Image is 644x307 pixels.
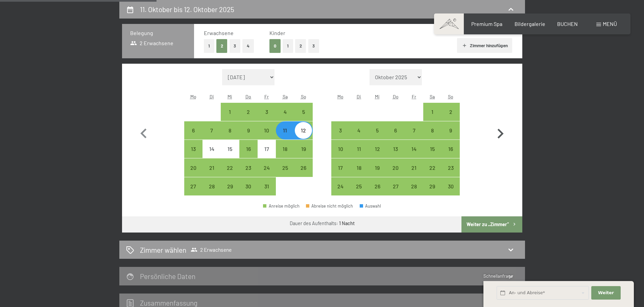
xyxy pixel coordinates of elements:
[424,146,441,163] div: 15
[204,39,214,53] button: 1
[203,165,220,182] div: 21
[442,103,460,121] div: Sun Nov 02 2025
[423,177,442,195] div: Sat Nov 29 2025
[221,103,239,121] div: Wed Oct 01 2025
[202,177,221,195] div: Tue Oct 28 2025
[294,140,312,158] div: Sun Oct 19 2025
[203,146,220,163] div: 14
[221,184,238,201] div: 29
[240,109,257,126] div: 2
[369,128,386,145] div: 5
[369,165,386,182] div: 19
[184,140,202,158] div: Mon Oct 13 2025
[221,165,238,182] div: 22
[221,121,239,140] div: Anreise möglich
[184,121,202,140] div: Anreise möglich
[185,165,202,182] div: 20
[276,158,294,177] div: Anreise möglich
[350,158,368,177] div: Anreise möglich
[283,39,293,53] button: 1
[230,39,241,53] button: 3
[423,140,442,158] div: Anreise möglich
[368,121,386,140] div: Anreise möglich
[276,140,294,158] div: Anreise möglich
[258,103,276,121] div: Fri Oct 03 2025
[368,158,386,177] div: Anreise möglich
[277,165,293,182] div: 25
[603,21,617,27] span: Menü
[423,158,442,177] div: Sat Nov 22 2025
[245,94,251,99] abbr: Donnerstag
[368,177,386,195] div: Anreise möglich
[331,140,350,158] div: Mon Nov 10 2025
[339,220,355,226] b: 1 Nacht
[351,165,367,182] div: 18
[423,121,442,140] div: Anreise möglich
[386,121,405,140] div: Thu Nov 06 2025
[202,158,221,177] div: Tue Oct 21 2025
[386,121,405,140] div: Anreise möglich
[239,140,258,158] div: Thu Oct 16 2025
[442,158,460,177] div: Anreise möglich
[185,146,202,163] div: 13
[515,21,545,27] a: Bildergalerie
[240,184,257,201] div: 30
[424,109,441,126] div: 1
[239,177,258,195] div: Anreise möglich
[368,140,386,158] div: Wed Nov 12 2025
[258,128,275,145] div: 10
[442,184,459,201] div: 30
[423,140,442,158] div: Sat Nov 15 2025
[221,158,239,177] div: Anreise möglich
[350,121,368,140] div: Tue Nov 04 2025
[350,140,368,158] div: Tue Nov 11 2025
[202,140,221,158] div: Tue Oct 14 2025
[332,165,349,182] div: 17
[239,158,258,177] div: Anreise möglich
[258,121,276,140] div: Anreise möglich
[350,177,368,195] div: Anreise möglich
[202,121,221,140] div: Anreise möglich
[442,140,460,158] div: Sun Nov 16 2025
[130,29,186,37] h3: Belegung
[557,21,578,27] a: BUCHEN
[442,121,460,140] div: Anreise möglich
[423,121,442,140] div: Sat Nov 08 2025
[405,158,423,177] div: Anreise möglich
[216,39,228,53] button: 2
[471,21,502,27] a: Premium Spa
[276,103,294,121] div: Sat Oct 04 2025
[239,140,258,158] div: Anreise möglich
[405,177,423,195] div: Anreise möglich
[203,128,220,145] div: 7
[332,146,349,163] div: 10
[258,158,276,177] div: Fri Oct 24 2025
[140,299,197,307] h2: Zusammen­fassung
[331,177,350,195] div: Mon Nov 24 2025
[442,140,460,158] div: Anreise möglich
[457,38,512,53] button: Zimmer hinzufügen
[350,121,368,140] div: Anreise möglich
[405,158,423,177] div: Fri Nov 21 2025
[423,103,442,121] div: Sat Nov 01 2025
[442,109,459,126] div: 2
[368,158,386,177] div: Wed Nov 19 2025
[331,158,350,177] div: Anreise möglich
[369,184,386,201] div: 26
[357,94,361,99] abbr: Dienstag
[350,158,368,177] div: Tue Nov 18 2025
[591,286,620,300] button: Weiter
[386,158,405,177] div: Anreise möglich
[386,140,405,158] div: Anreise möglich
[368,177,386,195] div: Wed Nov 26 2025
[140,5,234,13] h2: 11. Oktober bis 12. Oktober 2025
[405,177,423,195] div: Fri Nov 28 2025
[294,103,312,121] div: Sun Oct 05 2025
[308,39,319,53] button: 3
[258,103,276,121] div: Anreise möglich
[405,140,423,158] div: Anreise möglich
[134,69,153,196] button: Vorheriger Monat
[202,121,221,140] div: Tue Oct 07 2025
[386,177,405,195] div: Thu Nov 27 2025
[140,245,186,255] h2: Zimmer wählen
